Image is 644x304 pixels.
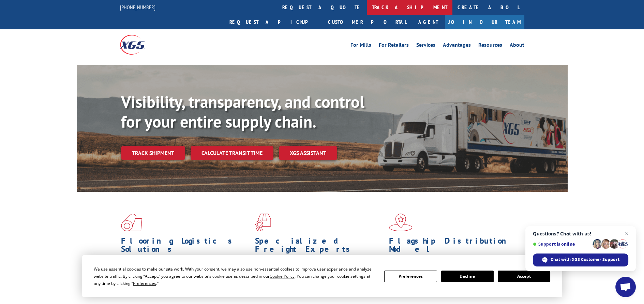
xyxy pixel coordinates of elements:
[121,91,364,132] b: Visibility, transparency, and control for your entire supply chain.
[121,237,250,257] h1: Flooring Logistics Solutions
[445,15,524,29] a: Join Our Team
[121,214,142,231] img: xgs-icon-total-supply-chain-intelligence-red
[191,146,273,160] a: Calculate transit time
[416,42,435,50] a: Services
[82,255,562,297] div: Cookie Consent Prompt
[323,15,411,29] a: Customer Portal
[443,42,471,50] a: Advantages
[510,42,524,50] a: About
[498,271,550,282] button: Accept
[350,42,371,50] a: For Mills
[224,15,323,29] a: Request a pickup
[384,271,437,282] button: Preferences
[379,42,409,50] a: For Retailers
[389,214,413,231] img: xgs-icon-flagship-distribution-model-red
[279,146,337,160] a: XGS ASSISTANT
[441,271,494,282] button: Decline
[255,237,384,257] h1: Specialized Freight Experts
[615,277,636,297] a: Open chat
[255,214,271,231] img: xgs-icon-focused-on-flooring-red
[270,273,295,279] span: Cookie Policy
[478,42,502,50] a: Resources
[533,242,590,247] span: Support is online
[133,280,156,286] span: Preferences
[533,254,628,266] span: Chat with XGS Customer Support
[551,257,619,263] span: Chat with XGS Customer Support
[533,231,628,236] span: Questions? Chat with us!
[94,265,376,287] div: We use essential cookies to make our site work. With your consent, we may also use non-essential ...
[411,15,445,29] a: Agent
[120,4,155,11] a: [PHONE_NUMBER]
[121,146,185,160] a: Track shipment
[389,237,518,257] h1: Flagship Distribution Model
